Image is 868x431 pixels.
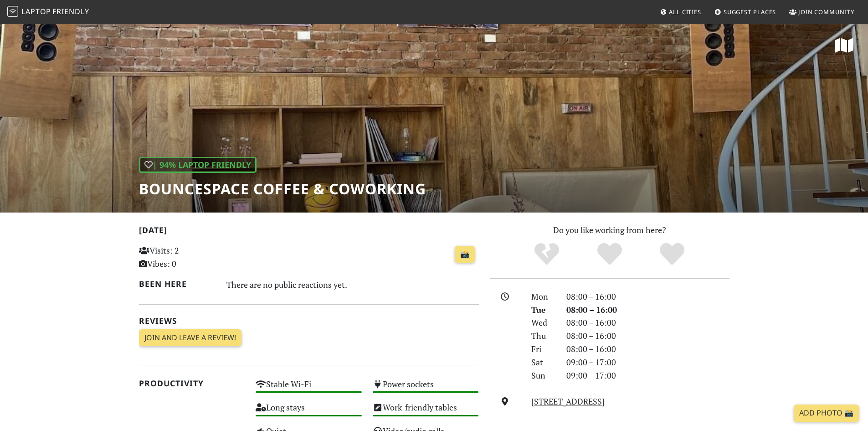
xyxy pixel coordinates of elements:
span: Laptop [21,6,51,16]
div: 09:00 – 17:00 [561,356,735,369]
span: All Cities [669,8,701,16]
a: Join and leave a review! [139,329,241,347]
span: Join Community [798,8,854,16]
div: Work-friendly tables [367,400,484,423]
a: Suggest Places [711,4,780,20]
a: All Cities [656,4,705,20]
img: LaptopFriendly [7,6,18,17]
div: No [515,242,578,267]
div: 08:00 – 16:00 [561,343,735,356]
div: Sun [526,369,560,382]
h2: Productivity [139,379,245,388]
div: 08:00 – 16:00 [561,303,735,317]
div: | 94% Laptop Friendly [139,157,257,173]
div: Wed [526,316,560,329]
p: Visits: 2 Vibes: 0 [139,244,245,270]
h2: [DATE] [139,225,479,239]
div: 08:00 – 16:00 [561,290,735,303]
div: 09:00 – 17:00 [561,369,735,382]
a: LaptopFriendly LaptopFriendly [7,4,89,20]
div: Tue [526,303,560,317]
h2: Been here [139,279,216,289]
div: There are no public reactions yet. [226,277,479,292]
a: [STREET_ADDRESS] [531,396,605,407]
div: 08:00 – 16:00 [561,329,735,343]
div: Power sockets [367,377,484,400]
p: Do you like working from here? [490,223,729,237]
div: 08:00 – 16:00 [561,316,735,329]
a: Add Photo 📸 [794,405,859,422]
div: Mon [526,290,560,303]
div: Yes [578,242,641,267]
span: Suggest Places [724,8,776,16]
div: Stable Wi-Fi [250,377,367,400]
div: Thu [526,329,560,343]
span: Friendly [52,6,89,16]
div: Fri [526,343,560,356]
h1: BounceSpace Coffee & Coworking [139,180,426,197]
a: 📸 [455,246,475,263]
a: Join Community [786,4,858,20]
div: Sat [526,356,560,369]
h2: Reviews [139,316,479,326]
div: Long stays [250,400,367,423]
div: Definitely! [641,242,704,267]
